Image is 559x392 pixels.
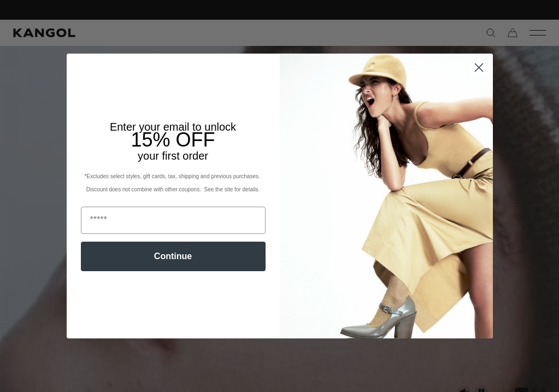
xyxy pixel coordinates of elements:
[110,121,236,133] span: Enter your email to unlock
[138,150,208,162] span: your first order
[81,242,266,271] button: Continue
[84,173,261,192] span: *Excludes select styles, gift cards, tax, shipping and previous purchases. Discount does not comb...
[81,207,266,234] input: Email
[469,58,489,77] button: Close dialog
[131,128,215,151] span: 15% OFF
[280,54,493,338] img: 93be19ad-e773-4382-80b9-c9d740c9197f.jpeg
